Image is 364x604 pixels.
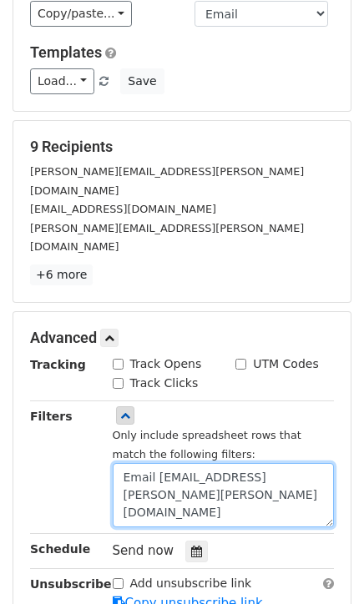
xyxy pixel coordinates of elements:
button: Save [120,68,164,94]
small: [PERSON_NAME][EMAIL_ADDRESS][PERSON_NAME][DOMAIN_NAME] [30,222,304,254]
label: Track Clicks [130,375,199,392]
strong: Filters [30,410,73,423]
strong: Schedule [30,542,90,556]
label: Track Opens [130,355,202,373]
label: Add unsubscribe link [130,575,252,592]
strong: Unsubscribe [30,577,112,591]
a: +6 more [30,264,93,285]
span: Send now [113,543,174,558]
strong: Tracking [30,358,86,371]
label: UTM Codes [253,355,318,373]
h5: 9 Recipients [30,138,334,156]
a: Templates [30,43,102,61]
small: Only include spreadsheet rows that match the following filters: [113,429,301,461]
a: Load... [30,68,94,94]
small: [EMAIL_ADDRESS][DOMAIN_NAME] [30,203,216,215]
iframe: Chat Widget [281,524,364,604]
h5: Advanced [30,329,334,347]
small: [PERSON_NAME][EMAIL_ADDRESS][PERSON_NAME][DOMAIN_NAME] [30,165,304,197]
a: Copy/paste... [30,1,132,27]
